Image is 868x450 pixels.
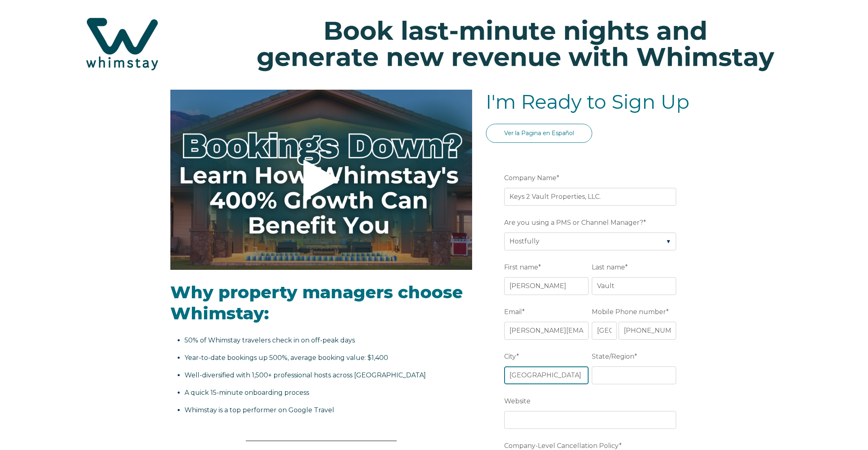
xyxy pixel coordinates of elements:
span: State/Region [592,350,634,363]
img: Hubspot header for SSOB (4) [28,1,840,87]
span: Well-diversified with 1,500+ professional hosts across [GEOGRAPHIC_DATA] [185,371,426,379]
span: Last name [592,261,625,273]
span: A quick 15-minute onboarding process [185,389,309,396]
span: Mobile Phone number [592,306,666,318]
span: First name [504,261,538,273]
span: Are you using a PMS or Channel Manager? [504,216,643,229]
span: City [504,350,516,363]
span: Email [504,306,522,318]
span: Company Name [504,172,556,184]
span: 50% of Whimstay travelers check in on off-peak days [185,336,355,344]
span: Year-to-date bookings up 500%, average booking value: $1,400 [185,354,388,362]
span: I'm Ready to Sign Up [486,90,690,114]
span: Whimstay is a top performer on Google Travel [185,406,334,414]
span: Why property managers choose Whimstay: [170,282,463,324]
a: Ver la Pagina en Español [486,124,592,143]
span: Website [504,395,531,407]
